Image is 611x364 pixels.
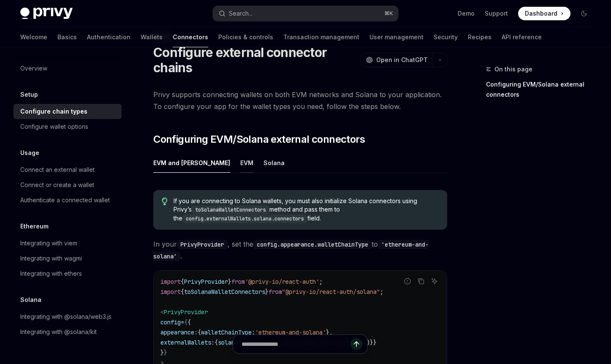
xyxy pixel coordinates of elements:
[14,119,122,134] a: Configure wallet options
[429,276,440,287] button: Ask AI
[502,27,542,47] a: API reference
[153,89,447,112] span: Privy supports connecting wallets on both EVM networks and Solana to your application. To configu...
[153,45,357,75] h1: Configure external connector chains
[174,197,439,223] span: If you are connecting to Solana wallets, you must also initialize Solana connectors using Privy’s...
[20,63,47,73] div: Overview
[319,278,323,285] span: ;
[240,153,253,173] button: EVM
[153,238,447,262] span: In your , set the to .
[20,122,88,132] div: Configure wallet options
[173,27,208,47] a: Connectors
[181,288,184,296] span: {
[198,329,201,336] span: {
[577,7,591,20] button: Toggle dark mode
[380,288,383,296] span: ;
[14,251,122,266] a: Integrating with wagmi
[263,153,285,173] button: Solana
[269,288,282,296] span: from
[376,56,428,64] span: Open in ChatGPT
[20,221,49,231] h5: Ethereum
[361,53,433,67] button: Open in ChatGPT
[20,180,94,190] div: Connect or create a wallet
[57,27,77,47] a: Basics
[177,240,228,249] code: PrivyProvider
[518,7,570,20] a: Dashboard
[153,153,230,173] button: EVM and [PERSON_NAME]
[245,278,319,285] span: '@privy-io/react-auth'
[283,27,359,47] a: Transaction management
[184,318,187,326] span: {
[201,329,255,336] span: walletChainType:
[20,27,47,47] a: Welcome
[282,288,380,296] span: "@privy-io/react-auth/solana"
[14,266,122,281] a: Integrating with ethers
[384,10,393,17] span: ⌘ K
[20,8,73,19] img: dark logo
[20,165,95,175] div: Connect an external wallet
[229,8,253,19] div: Search...
[415,276,426,287] button: Copy the contents from the code block
[153,133,365,146] span: Configuring EVM/Solana external connectors
[350,338,362,350] button: Send message
[14,177,122,193] a: Connect or create a wallet
[184,278,228,285] span: PrivyProvider
[181,318,184,326] span: =
[369,27,424,47] a: User management
[160,308,164,316] span: <
[160,288,181,296] span: import
[160,278,181,285] span: import
[458,9,475,18] a: Demo
[525,9,557,18] span: Dashboard
[434,27,458,47] a: Security
[20,106,87,117] div: Configure chain types
[485,9,508,18] a: Support
[242,335,350,353] input: Ask a question...
[20,327,97,337] div: Integrating with @solana/kit
[468,27,492,47] a: Recipes
[402,276,413,287] button: Report incorrect code
[187,318,191,326] span: {
[255,329,326,336] span: 'ethereum-and-solana'
[14,61,122,76] a: Overview
[14,193,122,208] a: Authenticate a connected wallet
[228,278,231,285] span: }
[14,324,122,340] a: Integrating with @solana/kit
[231,278,245,285] span: from
[20,90,38,100] h5: Setup
[20,269,82,279] div: Integrating with ethers
[20,148,39,158] h5: Usage
[20,195,110,205] div: Authenticate a connected wallet
[141,27,163,47] a: Wallets
[184,288,265,296] span: toSolanaWalletConnectors
[20,238,77,248] div: Integrating with viem
[192,206,269,214] code: toSolanaWalletConnectors
[265,288,269,296] span: }
[87,27,130,47] a: Authentication
[14,162,122,177] a: Connect an external wallet
[181,278,184,285] span: {
[162,198,168,205] svg: Tip
[14,309,122,324] a: Integrating with @solana/web3.js
[20,295,41,305] h5: Solana
[182,215,307,223] code: config.externalWallets.solana.connectors
[213,6,399,21] button: Open search
[494,64,532,74] span: On this page
[164,308,208,316] span: PrivyProvider
[160,318,181,326] span: config
[160,329,198,336] span: appearance:
[253,240,372,249] code: config.appearance.walletChainType
[14,104,122,119] a: Configure chain types
[486,78,597,101] a: Configuring EVM/Solana external connectors
[14,236,122,251] a: Integrating with viem
[326,329,333,336] span: },
[218,27,273,47] a: Policies & controls
[20,312,111,322] div: Integrating with @solana/web3.js
[20,253,82,263] div: Integrating with wagmi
